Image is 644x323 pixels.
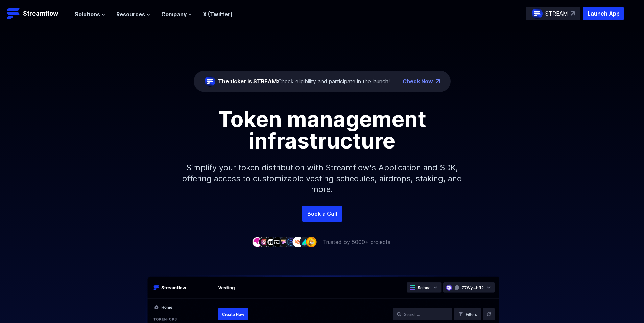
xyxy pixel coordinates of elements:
[252,237,263,247] img: company-1
[272,237,283,247] img: company-4
[532,8,543,19] img: streamflow-logo-circle.png
[116,10,150,18] button: Resources
[571,11,575,16] img: top-right-arrow.svg
[75,10,105,18] button: Solutions
[116,10,145,18] span: Resources
[218,77,390,85] div: Check eligibility and participate in the launch!
[170,108,474,152] h1: Token management infrastructure
[7,7,68,20] a: Streamflow
[526,7,580,20] a: STREAM
[302,206,342,222] a: Book a Call
[306,237,317,247] img: company-9
[292,237,303,247] img: company-7
[545,9,568,18] p: STREAM
[205,76,215,87] img: streamflow-logo-circle.png
[75,10,100,18] span: Solutions
[265,237,276,247] img: company-3
[203,11,233,18] a: X (Twitter)
[279,237,290,247] img: company-5
[161,10,192,18] button: Company
[583,7,624,20] button: Launch App
[23,9,58,18] p: Streamflow
[177,152,468,206] p: Simplify your token distribution with Streamflow's Application and SDK, offering access to custom...
[259,237,269,247] img: company-2
[218,78,278,85] span: The ticker is STREAM:
[403,77,433,85] a: Check Now
[436,79,440,83] img: top-right-arrow.png
[161,10,187,18] span: Company
[299,237,310,247] img: company-8
[286,237,296,247] img: company-6
[7,7,20,20] img: Streamflow Logo
[323,238,390,246] p: Trusted by 5000+ projects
